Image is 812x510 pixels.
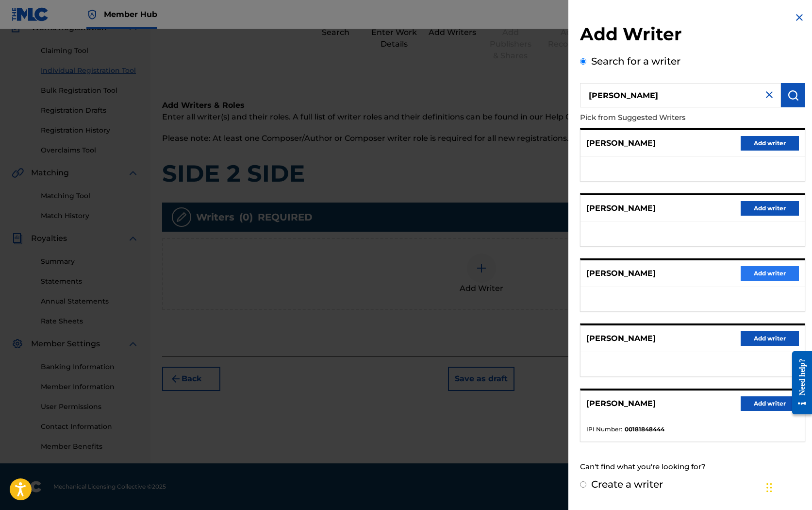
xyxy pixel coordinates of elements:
p: [PERSON_NAME] [586,203,656,214]
button: Add writer [741,136,799,151]
button: Add writer [741,331,799,346]
p: Pick from Suggested Writers [580,107,750,128]
strong: 00181848444 [625,425,664,434]
iframe: Resource Center [785,341,812,425]
img: Search Works [787,89,799,101]
input: Search writer's name or IPI Number [580,83,781,107]
button: Add writer [741,396,799,411]
img: Top Rightsholder [86,9,98,20]
div: Can't find what you're looking for? [580,457,805,477]
button: Add writer [741,201,799,216]
span: IPI Number : [586,425,622,434]
p: [PERSON_NAME] [586,398,656,409]
p: [PERSON_NAME] [586,137,656,149]
div: Drag [766,473,772,502]
label: Create a writer [591,478,663,490]
img: MLC Logo [12,7,49,21]
h2: Add Writer [580,23,805,48]
p: [PERSON_NAME] [586,268,656,279]
img: close [763,89,775,101]
span: Member Hub [104,9,157,20]
button: Add writer [741,266,799,281]
p: [PERSON_NAME] [586,333,656,344]
iframe: Chat Widget [763,463,812,510]
label: Search for a writer [591,55,680,67]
